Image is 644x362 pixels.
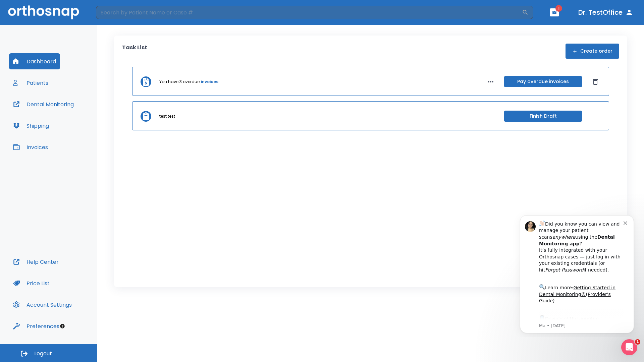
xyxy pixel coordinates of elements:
[566,44,619,59] button: Create order
[504,76,582,87] button: Pay overdue invoices
[9,139,52,155] button: Invoices
[555,5,562,12] span: 1
[9,96,78,112] button: Dental Monitoring
[635,339,640,345] span: 1
[9,118,53,134] button: Shipping
[159,79,200,85] p: You have 3 overdue
[510,209,644,337] iframe: Intercom notifications message
[9,75,52,91] button: Patients
[621,339,637,355] iframe: Intercom live chat
[29,114,114,120] p: Message from Ma, sent 7w ago
[59,323,65,329] div: Tooltip anchor
[96,6,522,19] input: Search by Patient Name or Case #
[9,275,54,291] button: Price List
[159,113,175,119] p: test test
[576,6,636,18] button: Dr. TestOffice
[29,107,89,119] a: App Store
[9,254,63,270] button: Help Center
[9,318,63,334] button: Preferences
[590,76,601,87] button: Dismiss
[9,297,76,313] button: Account Settings
[9,53,60,69] button: Dashboard
[8,5,79,19] img: Orthosnap
[201,79,218,85] a: invoices
[34,350,52,357] span: Logout
[29,105,114,139] div: Download the app: | ​ Let us know if you need help getting started!
[122,44,147,59] p: Task List
[504,111,582,122] button: Finish Draft
[114,10,119,16] button: Dismiss notification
